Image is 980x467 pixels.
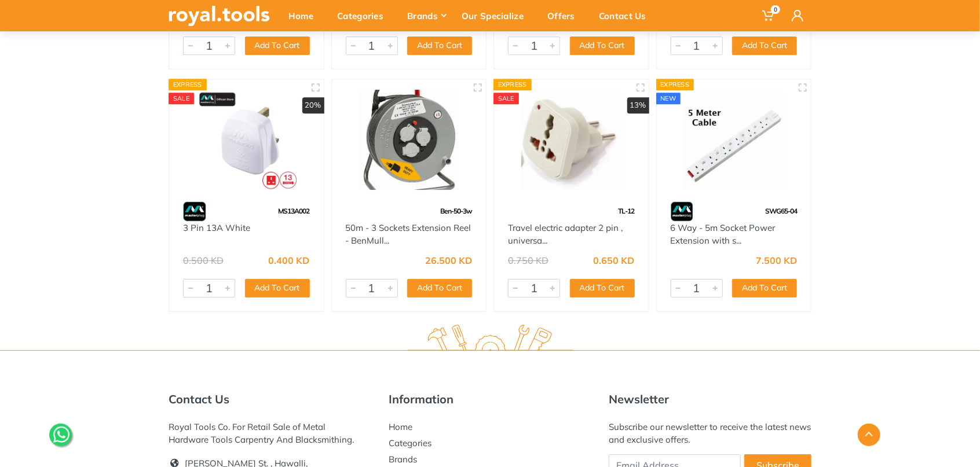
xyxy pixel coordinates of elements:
img: Royal Tools - 50m - 3 Sockets Extension Reel - BenMuller Heavy Duty [342,90,476,190]
img: royal.tools Logo [169,6,270,26]
button: Add To Cart [732,36,797,55]
a: Home [389,421,412,432]
div: Contact Us [591,3,662,28]
div: Express [169,79,207,90]
a: 50m - 3 Sockets Extension Reel - BenMull... [346,222,471,247]
span: TL-12 [619,207,635,215]
div: Our Specialize [454,3,539,28]
div: Offers [539,3,591,28]
div: 0.500 KD [183,256,224,265]
h5: Information [389,392,591,406]
button: Add To Cart [245,36,310,55]
a: Travel electric adapter 2 pin , universa... [508,222,623,247]
a: 3 Pin 13A White [183,222,250,233]
h5: Contact Us [169,392,371,406]
div: 7.500 KD [756,256,797,265]
button: Add To Cart [732,279,797,297]
img: 1.webp [346,201,370,222]
a: 6 Way - 5m Socket Power Extension with s... [671,222,776,247]
div: 0.650 KD [594,256,635,265]
div: Brands [399,3,454,28]
img: Royal Tools - 3 Pin 13A White [180,90,313,190]
div: Express [493,79,532,90]
button: Add To Cart [570,36,635,55]
button: Add To Cart [407,36,472,55]
span: SWG65-04 [765,207,797,215]
div: 0.750 KD [508,256,548,265]
div: SALE [169,93,194,104]
a: Brands [389,454,417,465]
div: Express [656,79,694,90]
span: 0 [771,5,780,14]
img: 5.webp [183,201,206,222]
img: Royal Tools - Travel electric adapter 2 pin , universal [504,90,638,190]
div: Royal Tools Co. For Retail Sale of Metal Hardware Tools Carpentry And Blacksmithing. [169,421,371,446]
span: Ben-50-3w [440,207,472,215]
div: 26.500 KD [425,256,472,265]
div: 20% [302,97,324,113]
img: Royal Tools - 6 Way - 5m Socket Power Extension with switches [667,90,801,190]
div: Categories [329,3,399,28]
button: Add To Cart [407,279,472,297]
div: new [656,93,681,104]
h5: Newsletter [609,392,811,406]
a: Categories [389,437,432,448]
span: MS13A002 [279,207,310,215]
button: Add To Cart [570,279,635,297]
div: Subscribe our newsletter to receive the latest news and exclusive offers. [609,421,811,446]
img: 1.webp [508,201,532,222]
div: 0.400 KD [269,256,310,265]
div: Home [280,3,329,28]
button: Add To Cart [245,279,310,297]
img: 5.webp [671,201,694,222]
div: 13% [627,97,649,113]
div: SALE [493,93,519,104]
